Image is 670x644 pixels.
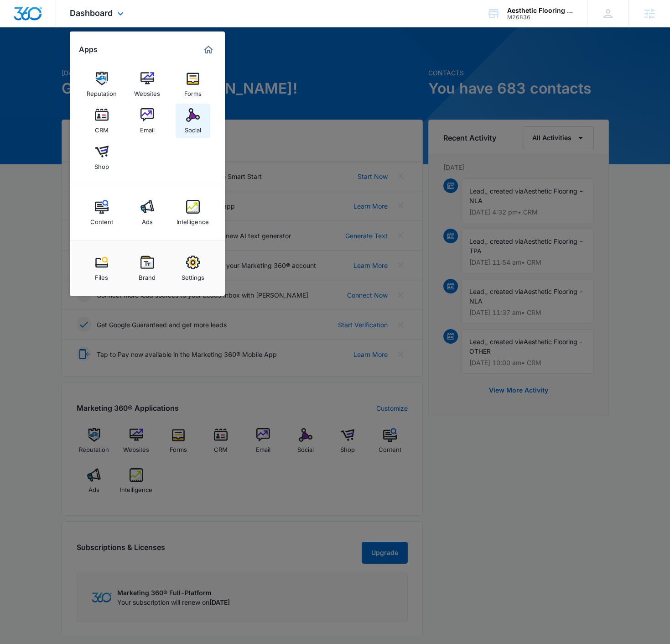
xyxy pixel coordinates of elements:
[130,195,165,230] a: Ads
[79,45,98,54] h2: Apps
[176,251,210,286] a: Settings
[201,42,216,57] a: Marketing 360® Dashboard
[70,8,113,18] span: Dashboard
[130,251,165,286] a: Brand
[507,14,574,21] div: account id
[95,122,109,134] div: CRM
[184,85,202,97] div: Forms
[84,140,119,175] a: Shop
[130,104,165,138] a: Email
[84,104,119,138] a: CRM
[84,67,119,102] a: Reputation
[90,214,113,225] div: Content
[95,269,108,281] div: Files
[176,67,210,102] a: Forms
[139,269,156,281] div: Brand
[84,251,119,286] a: Files
[142,214,153,225] div: Ads
[185,122,201,134] div: Social
[84,195,119,230] a: Content
[176,195,210,230] a: Intelligence
[182,269,204,281] div: Settings
[176,104,210,138] a: Social
[177,214,209,225] div: Intelligence
[94,158,109,170] div: Shop
[134,85,160,97] div: Websites
[87,85,117,97] div: Reputation
[130,67,165,102] a: Websites
[140,122,155,134] div: Email
[507,7,574,14] div: account name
